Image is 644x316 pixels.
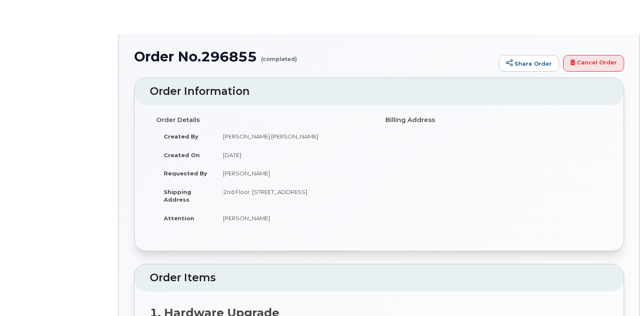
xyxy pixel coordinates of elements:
[215,183,373,209] td: 2nd Floor. [STREET_ADDRESS]
[215,164,373,183] td: [PERSON_NAME]
[215,146,373,164] td: [DATE]
[134,49,495,64] h1: Order No.296855
[164,152,200,158] strong: Created On
[261,49,297,62] small: (completed)
[385,116,602,124] h4: Billing Address
[215,209,373,227] td: [PERSON_NAME]
[499,55,559,72] a: Share Order
[156,116,373,124] h4: Order Details
[150,86,608,97] h2: Order Information
[164,170,207,177] strong: Requested By
[164,215,194,222] strong: Attention
[164,133,198,140] strong: Created By
[164,188,191,203] strong: Shipping Address
[215,127,373,146] td: [PERSON_NAME].[PERSON_NAME]
[150,272,608,284] h2: Order Items
[563,55,624,72] a: Cancel Order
